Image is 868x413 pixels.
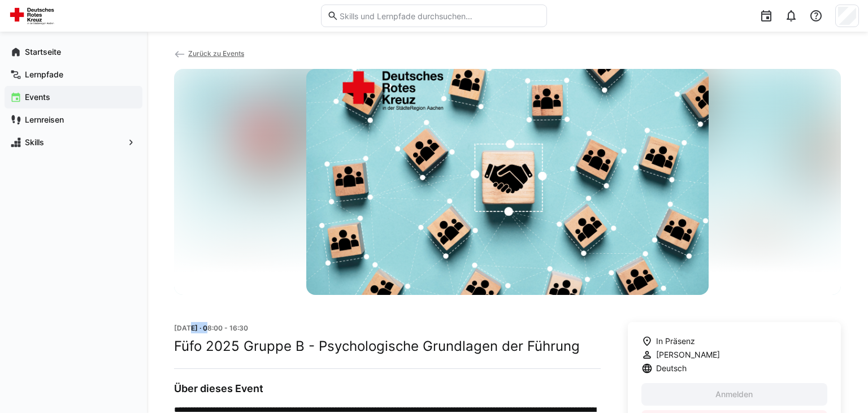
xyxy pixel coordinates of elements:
button: Anmelden [641,383,827,406]
a: Zurück zu Events [174,49,244,58]
h2: Füfo 2025 Gruppe B - Psychologische Grundlagen der Führung [174,338,601,355]
input: Skills und Lernpfade durchsuchen… [338,11,541,21]
span: Anmelden [714,389,754,400]
span: Deutsch [656,363,687,374]
h3: Über dieses Event [174,382,601,395]
span: Zurück zu Events [188,49,244,58]
span: [PERSON_NAME] [656,349,720,360]
span: In Präsenz [656,336,695,347]
span: [DATE] · 08:00 - 16:30 [174,324,248,332]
